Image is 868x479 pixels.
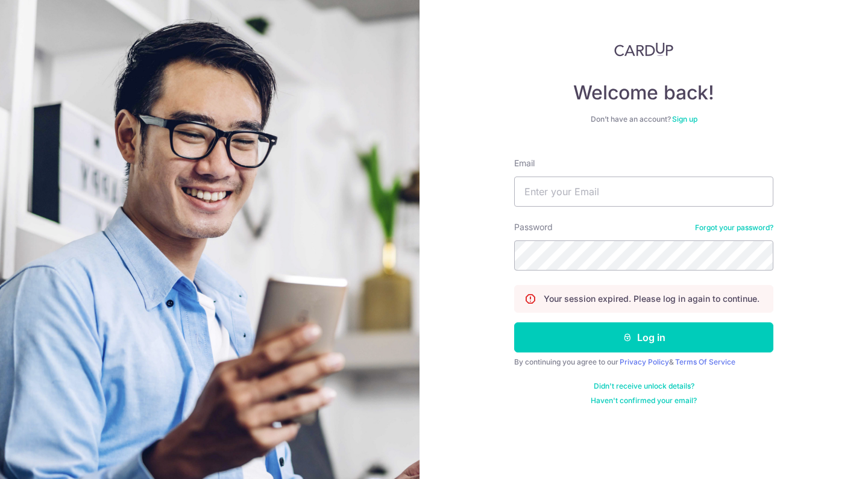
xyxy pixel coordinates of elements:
[514,221,553,233] label: Password
[594,381,694,391] a: Didn't receive unlock details?
[672,114,697,124] a: Sign up
[514,322,773,352] button: Log in
[514,114,773,124] div: Don’t have an account?
[514,157,535,169] label: Email
[514,357,773,367] div: By continuing you agree to our &
[544,293,759,305] p: Your session expired. Please log in again to continue.
[695,223,773,233] a: Forgot your password?
[675,357,735,366] a: Terms Of Service
[620,357,669,366] a: Privacy Policy
[514,81,773,105] h4: Welcome back!
[614,42,673,57] img: CardUp Logo
[514,177,773,207] input: Enter your Email
[591,396,697,405] a: Haven't confirmed your email?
